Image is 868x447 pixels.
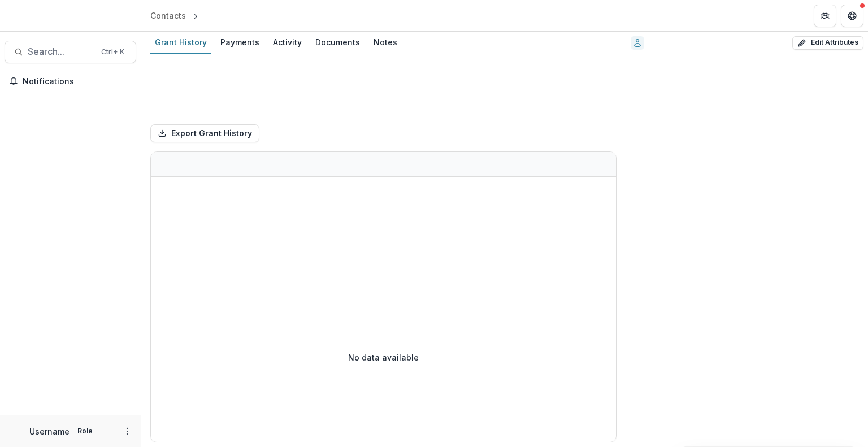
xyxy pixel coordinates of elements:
a: Contacts [146,7,190,24]
p: No data available [348,351,419,363]
button: More [120,424,134,438]
div: Contacts [150,10,186,21]
a: Grant History [150,32,211,54]
div: Documents [311,34,364,50]
div: Activity [268,34,306,50]
span: Search... [28,46,94,57]
button: Export Grant History [150,124,259,142]
div: Ctrl + K [99,46,127,58]
a: Payments [216,32,264,54]
div: Grant History [150,34,211,50]
p: Username [29,426,70,437]
a: Notes [369,32,402,54]
div: Payments [216,34,264,50]
a: Activity [268,32,306,54]
div: Notes [369,34,402,50]
p: Role [74,426,96,436]
span: Notifications [23,77,132,86]
button: Partners [814,5,836,27]
a: Documents [311,32,364,54]
button: Search... [5,41,136,63]
button: Notifications [5,72,136,90]
button: Get Help [841,5,863,27]
nav: breadcrumb [146,7,249,24]
button: Edit Attributes [792,36,863,50]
